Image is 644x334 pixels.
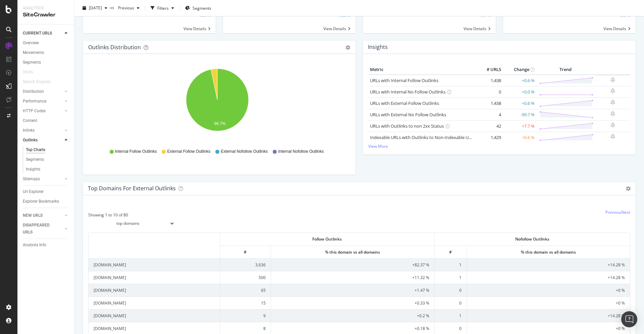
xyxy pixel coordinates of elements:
div: Visits [23,69,33,76]
td: 1,438 [476,97,503,109]
td: 1,429 [476,132,503,143]
th: Follow Outlinks [220,233,435,245]
td: +0.6 % [503,132,536,143]
div: DISAPPEARED URLS [23,222,57,236]
a: Url Explorer [23,188,69,195]
td: [DOMAIN_NAME] [89,271,220,284]
div: Content [23,117,37,124]
a: NEW URLS [23,212,63,219]
a: Outlinks [23,137,63,144]
td: +1.47 % [271,284,435,296]
div: Url Explorer [23,188,44,195]
a: Top Charts [26,146,69,153]
a: Analysis Info [23,242,69,249]
th: % this domain vs all domains [271,246,435,258]
div: Analysis Info [23,242,46,249]
div: Inlinks [23,127,35,134]
td: +14.28 % [467,309,630,322]
div: bell-plus [610,77,615,82]
span: External Nofollow Outlinks [221,149,268,154]
div: CURRENT URLS [23,30,52,37]
td: +0.0 % [503,86,536,97]
a: Content [23,117,69,124]
a: URLs with Outlinks to non 2xx Status [370,123,444,129]
h4: Insights [368,43,388,52]
td: +14.28 % [467,258,630,271]
th: # [435,246,467,258]
div: Filters [157,5,169,11]
td: [DOMAIN_NAME] [89,309,220,322]
td: -99.7 % [503,109,536,120]
td: 0 [435,284,467,296]
a: Overview [23,40,69,47]
th: # [220,246,271,258]
td: 9 [220,309,271,322]
td: 3,636 [220,258,271,271]
th: Nofollow Outlinks [435,233,630,245]
th: % this domain vs all domains [467,246,630,258]
span: Segments [193,5,211,11]
i: Options [626,186,631,191]
td: +0.2 % [271,309,435,322]
td: [DOMAIN_NAME] [89,296,220,309]
td: +82.37 % [271,258,435,271]
a: DISAPPEARED URLS [23,222,63,236]
span: External Follow Outlinks [167,149,210,154]
button: Segments [182,3,214,13]
a: Insights [26,166,69,173]
a: Segments [26,156,69,163]
a: Indexable URLs with Outlinks to Non-Indexable URLs [370,134,476,140]
a: URLs with External Follow Outlinks [370,100,439,106]
div: Explorer Bookmarks [23,198,59,205]
td: +0.6 % [503,75,536,86]
th: Trend [536,65,595,75]
th: Change [503,65,536,75]
a: Next [622,209,630,215]
td: +7.7 % [503,120,536,132]
div: gear [345,45,350,50]
td: +0 % [467,296,630,309]
div: bell-plus [610,111,615,116]
th: # URLS [476,65,503,75]
div: bell-plus [610,122,615,128]
div: Performance [23,98,46,105]
a: URLs with Internal Follow Outlinks [370,77,438,83]
div: Analytics [23,5,69,11]
span: 2025 Oct. 7th [89,5,102,11]
div: bell-plus [610,88,615,93]
span: vs [110,4,115,10]
td: 15 [220,296,271,309]
a: URLs with Internal No Follow Outlinks [370,89,445,95]
div: Insights [26,166,40,173]
div: bell-plus [610,134,615,139]
h4: Top Domains for External Outlinks [88,184,176,193]
td: 1,438 [476,75,503,86]
div: Movements [23,49,44,56]
span: Internal Nofollow Outlinks [278,149,324,154]
div: Segments [26,156,44,163]
div: Segments [23,59,41,66]
td: +0.33 % [271,296,435,309]
a: Segments [23,59,69,66]
a: HTTP Codes [23,108,63,115]
div: Distribution [23,88,44,95]
span: Internal Follow Outlinks [115,149,157,154]
text: 96.7% [214,122,225,126]
a: Previous [605,209,622,215]
div: Search Engines [23,78,51,85]
div: SiteCrawler [23,11,69,19]
svg: A chart. [88,65,346,142]
a: CURRENT URLS [23,30,63,37]
td: +0 % [467,284,630,296]
td: 0 [476,86,503,97]
div: Showing 1 to 10 of 80 [88,209,128,218]
div: NEW URLS [23,212,43,219]
td: 1 [435,258,467,271]
div: Open Intercom Messenger [621,311,637,327]
button: Filters [148,3,177,13]
a: Search Engines [23,78,57,85]
td: [DOMAIN_NAME] [89,258,220,271]
div: Outlinks Distribution [88,44,141,51]
td: 0 [435,296,467,309]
